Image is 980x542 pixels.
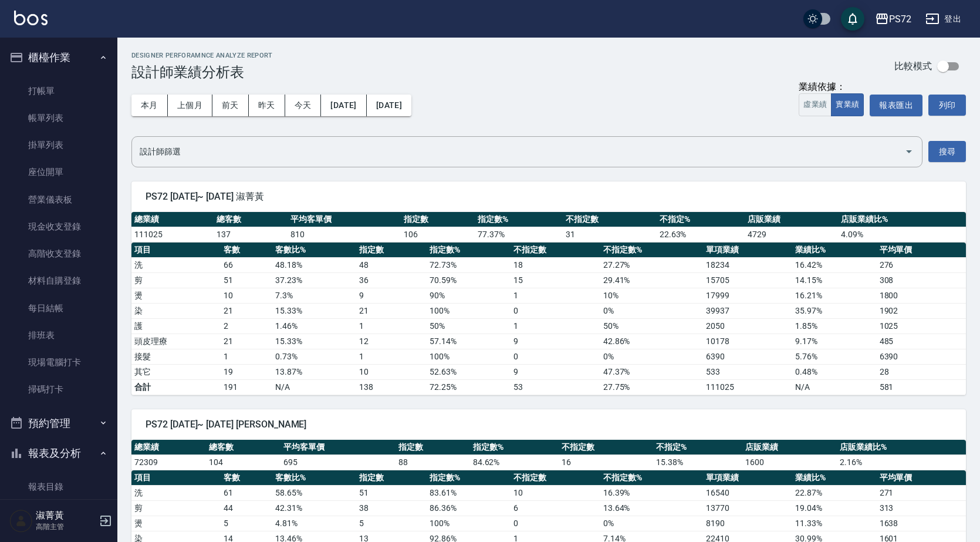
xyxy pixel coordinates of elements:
[249,95,285,116] button: 昨天
[356,272,427,288] td: 36
[131,516,221,531] td: 燙
[877,257,966,272] td: 276
[221,288,272,303] td: 10
[900,142,918,161] button: Open
[131,455,206,470] td: 72309
[870,95,922,116] button: 報表匯出
[703,288,792,303] td: 17999
[5,438,113,469] button: 報表及分析
[703,334,792,349] td: 10178
[475,227,563,242] td: 77.37 %
[559,455,653,470] td: 16
[427,500,511,516] td: 86.36 %
[427,349,511,364] td: 100 %
[146,191,952,203] span: PS72 [DATE]~ [DATE] 淑菁黃
[877,349,966,364] td: 6390
[131,243,966,395] table: a dense table
[5,322,113,349] a: 排班表
[131,379,221,395] td: 合計
[272,364,356,379] td: 13.87 %
[928,141,966,163] button: 搜尋
[470,455,559,470] td: 84.62 %
[356,364,427,379] td: 10
[703,379,792,395] td: 111025
[5,376,113,403] a: 掃碼打卡
[870,7,916,31] button: PS72
[600,349,703,364] td: 0 %
[894,60,932,72] p: 比較模式
[889,12,911,26] div: PS72
[703,516,792,531] td: 8190
[703,303,792,318] td: 39937
[356,303,427,318] td: 21
[511,318,600,334] td: 1
[131,349,221,364] td: 接髮
[837,455,966,470] td: 2.16 %
[272,318,356,334] td: 1.46 %
[742,440,837,455] th: 店販業績
[928,95,966,116] button: 列印
[653,440,742,455] th: 不指定%
[792,500,876,516] td: 19.04 %
[563,227,657,242] td: 31
[221,470,272,486] th: 客數
[221,334,272,349] td: 21
[703,349,792,364] td: 6390
[703,272,792,288] td: 15705
[367,95,411,116] button: [DATE]
[288,227,401,242] td: 810
[131,227,214,242] td: 111025
[5,267,113,294] a: 材料自購登錄
[703,318,792,334] td: 2050
[703,364,792,379] td: 533
[877,303,966,318] td: 1902
[214,212,288,227] th: 總客數
[131,364,221,379] td: 其它
[600,364,703,379] td: 47.37 %
[356,318,427,334] td: 1
[206,455,281,470] td: 104
[5,295,113,322] a: 每日結帳
[206,440,281,455] th: 總客數
[792,470,876,486] th: 業績比%
[511,288,600,303] td: 1
[5,42,113,73] button: 櫃檯作業
[356,485,427,500] td: 51
[703,257,792,272] td: 18234
[877,334,966,349] td: 485
[600,500,703,516] td: 13.64 %
[427,288,511,303] td: 90 %
[131,272,221,288] td: 剪
[703,500,792,516] td: 13770
[131,288,221,303] td: 燙
[272,303,356,318] td: 15.33 %
[837,440,966,455] th: 店販業績比%
[5,213,113,240] a: 現金收支登錄
[356,379,427,395] td: 138
[5,132,113,159] a: 掛單列表
[281,440,395,455] th: 平均客單價
[600,485,703,500] td: 16.39 %
[356,349,427,364] td: 1
[511,500,600,516] td: 6
[272,500,356,516] td: 42.31 %
[427,257,511,272] td: 72.73 %
[272,379,356,395] td: N/A
[5,473,113,500] a: 報表目錄
[5,78,113,105] a: 打帳單
[703,470,792,486] th: 單項業績
[792,364,876,379] td: 0.48 %
[475,212,563,227] th: 指定數%
[272,516,356,531] td: 4.81 %
[799,93,832,116] button: 虛業績
[131,470,221,486] th: 項目
[131,318,221,334] td: 護
[221,257,272,272] td: 66
[288,212,401,227] th: 平均客單價
[272,470,356,486] th: 客數比%
[877,379,966,395] td: 581
[212,95,249,116] button: 前天
[137,142,900,162] input: 選擇設計師
[799,81,864,93] div: 業績依據：
[131,440,966,470] table: a dense table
